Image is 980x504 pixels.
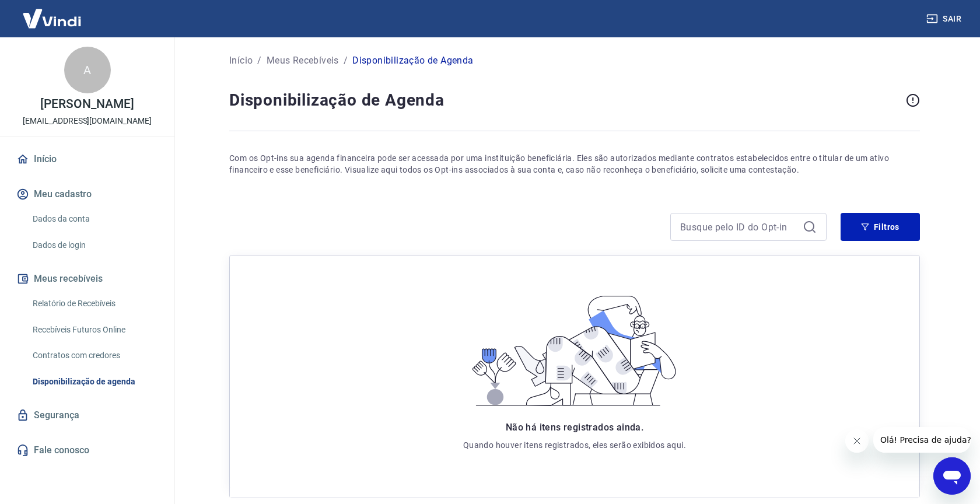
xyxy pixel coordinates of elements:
p: [EMAIL_ADDRESS][DOMAIN_NAME] [23,115,152,127]
a: Segurança [14,402,160,428]
p: Com os Opt-ins sua agenda financeira pode ser acessada por uma instituição beneficiária. Eles são... [229,152,920,176]
button: Meu cadastro [14,181,160,207]
p: / [344,54,348,68]
p: Disponibilização de Agenda [352,54,473,68]
a: Contratos com credores [28,344,160,367]
a: Dados da conta [28,207,160,231]
a: Recebíveis Futuros Online [28,318,160,342]
iframe: Fechar mensagem [845,429,869,453]
p: [PERSON_NAME] [40,98,134,110]
a: Meus Recebíveis [267,54,339,68]
button: Sair [924,8,966,30]
span: Não há itens registrados ainda. [506,422,643,433]
button: Filtros [841,213,920,241]
img: Vindi [14,1,90,36]
p: Quando houver itens registrados, eles serão exibidos aqui. [463,439,686,451]
a: Fale conosco [14,437,160,463]
a: Disponibilização de agenda [28,370,160,394]
a: Relatório de Recebíveis [28,292,160,316]
p: / [257,54,261,68]
input: Busque pelo ID do Opt-in [680,218,798,236]
button: Meus recebíveis [14,266,160,292]
iframe: Mensagem da empresa [873,427,971,453]
span: Olá! Precisa de ajuda? [7,8,98,17]
a: Início [14,146,160,172]
iframe: Botão para abrir a janela de mensagens [933,457,971,495]
h4: Disponibilização de Agenda [229,89,901,112]
a: Início [229,54,253,68]
a: Dados de login [28,233,160,257]
div: A [64,47,111,93]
